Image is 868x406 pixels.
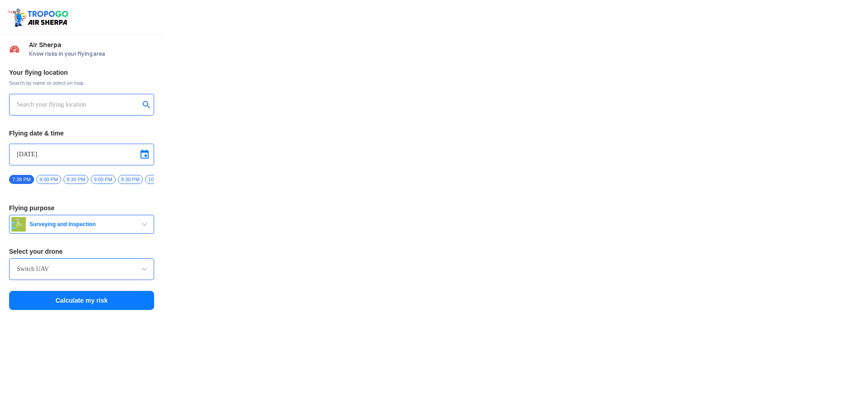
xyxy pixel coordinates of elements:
input: Search by name or Brand [17,264,146,275]
span: 9:30 PM [118,175,143,184]
span: Know risks in your flying area [29,50,154,58]
span: Search by name or select on map [9,79,154,87]
span: 7:38 PM [9,175,34,184]
h3: Flying purpose [9,205,154,211]
span: Air Sherpa [29,41,154,48]
span: 8:00 PM [36,175,61,184]
span: 10:00 PM [145,175,173,184]
input: Search your flying location [17,99,140,110]
span: 9:00 PM [91,175,116,184]
h3: Select your drone [9,248,154,255]
h3: Flying date & time [9,130,154,136]
img: survey.png [11,217,26,232]
img: Risk Scores [9,43,20,54]
span: 8:30 PM [63,175,88,184]
input: Select Date [17,149,146,160]
img: ic_tgdronemaps.svg [7,7,71,28]
button: Surveying and Inspection [9,215,154,234]
span: Surveying and Inspection [26,221,139,228]
button: Calculate my risk [9,291,154,310]
h3: Your flying location [9,69,154,76]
